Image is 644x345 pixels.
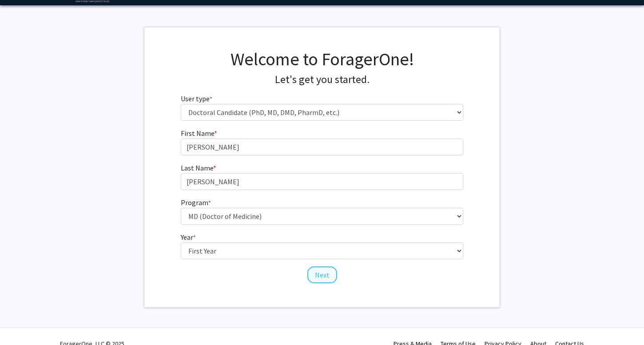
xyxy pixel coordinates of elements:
iframe: Chat [7,305,38,338]
label: Year [181,232,196,242]
label: Program [181,197,211,208]
label: User type [181,93,212,104]
h1: Welcome to ForagerOne! [181,48,464,70]
h4: Let's get you started. [181,73,464,86]
span: First Name [181,129,214,138]
button: Next [307,266,337,283]
span: Last Name [181,163,213,172]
